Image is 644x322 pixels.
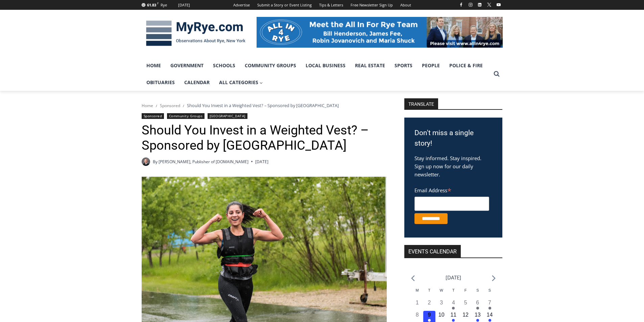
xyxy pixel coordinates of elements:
[472,288,484,299] div: Saturday
[257,17,503,47] img: All in for Rye
[438,312,445,318] time: 10
[390,57,417,74] a: Sports
[142,113,164,119] a: Sponsored
[439,288,443,292] span: W
[414,154,492,178] p: Stay informed. Stay inspired. Sign up now for our daily newsletter.
[495,1,503,9] a: YouTube
[411,299,423,311] button: 1
[428,288,431,292] span: T
[157,1,159,5] span: F
[142,57,166,74] a: Home
[452,307,455,309] em: Has events
[445,57,487,74] a: Police & Fire
[459,299,472,311] button: 5
[488,288,491,292] span: S
[440,300,443,305] time: 3
[178,2,190,8] div: [DATE]
[484,299,496,311] button: 7 Has events
[416,300,419,305] time: 1
[167,113,205,119] a: Community Groups
[404,245,461,257] h2: Events Calendar
[208,113,247,119] a: [GEOGRAPHIC_DATA]
[457,1,465,9] a: Facebook
[147,2,156,7] span: 61.83
[492,275,496,281] a: Next month
[423,288,435,299] div: Tuesday
[476,1,484,9] a: Linkedin
[476,300,479,305] time: 6
[464,300,467,305] time: 5
[485,1,493,9] a: X
[166,57,208,74] a: Government
[459,288,472,299] div: Friday
[219,79,263,86] span: All Categories
[161,2,167,8] div: Rye
[488,300,491,305] time: 7
[448,299,460,311] button: 4 Has events
[435,288,448,299] div: Wednesday
[142,123,387,153] h1: Should You Invest in a Weighted Vest? – Sponsored by [GEOGRAPHIC_DATA]
[417,57,445,74] a: People
[414,128,492,149] h3: Don't miss a single story!
[142,157,150,166] a: Author image
[452,300,455,305] time: 4
[142,102,387,109] nav: Breadcrumbs
[414,183,489,196] label: Email Address
[255,158,268,165] time: [DATE]
[488,319,491,322] em: Has events
[464,288,467,292] span: F
[416,288,419,292] span: M
[180,74,214,91] a: Calendar
[472,299,484,311] button: 6 Has events
[452,319,455,322] em: Has events
[423,299,435,311] button: 2
[411,288,423,299] div: Monday
[350,57,390,74] a: Real Estate
[446,273,461,282] li: [DATE]
[159,159,248,165] a: [PERSON_NAME], Publisher of [DOMAIN_NAME]
[183,103,184,108] span: /
[476,288,479,292] span: S
[416,312,419,318] time: 8
[488,307,491,309] em: Has events
[435,299,448,311] button: 3
[475,312,481,318] time: 13
[484,288,496,299] div: Sunday
[450,312,456,318] time: 11
[404,98,438,109] strong: TRANSLATE
[476,307,479,309] em: Has events
[467,1,475,9] a: Instagram
[301,57,350,74] a: Local Business
[428,312,431,318] time: 9
[491,68,503,80] button: View Search Form
[156,103,157,108] span: /
[428,319,431,322] em: Has events
[240,57,301,74] a: Community Groups
[142,16,250,51] img: MyRye.com
[208,57,240,74] a: Schools
[187,102,339,108] span: Should You Invest in a Weighted Vest? – Sponsored by [GEOGRAPHIC_DATA]
[142,74,180,91] a: Obituaries
[487,312,493,318] time: 14
[462,312,469,318] time: 12
[142,103,153,108] a: Home
[452,288,455,292] span: T
[476,319,479,322] em: Has events
[448,288,460,299] div: Thursday
[428,300,431,305] time: 2
[214,74,268,91] a: All Categories
[160,103,180,108] a: Sponsored
[411,275,415,281] a: Previous month
[153,158,158,165] span: By
[142,57,491,91] nav: Primary Navigation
